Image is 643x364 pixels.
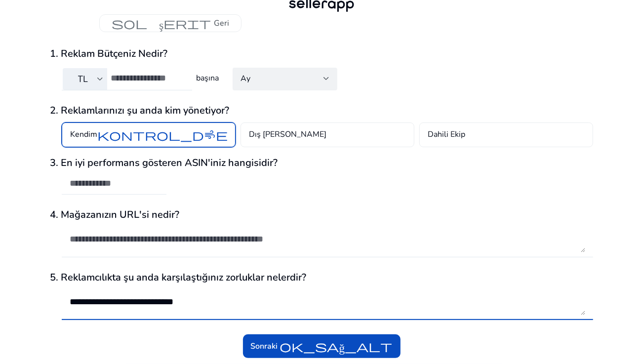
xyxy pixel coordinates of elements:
[280,339,393,353] font: ok_sağ_alt
[97,128,228,142] font: kontrol_daire
[50,156,278,169] font: 3. En iyi performans gösteren ASIN'iniz hangisidir?
[78,73,88,85] font: TL
[243,334,401,358] button: Sonrakiok_sağ_alt
[99,14,241,32] button: sol şeritGeri
[112,16,211,30] font: sol şerit
[50,104,229,117] font: 2. Reklamlarınızı şu anda kim yönetiyor?
[428,129,465,140] font: Dahili Ekip
[70,129,97,140] font: Kendim
[241,73,250,84] font: Ay
[50,271,306,284] font: 5. Reklamcılıkta şu anda karşılaştığınız zorluklar nelerdir?
[214,18,229,29] font: Geri
[249,129,326,140] font: Dış [PERSON_NAME]
[196,73,219,83] font: başına
[251,341,278,352] font: Sonraki
[50,208,179,221] font: 4. Mağazanızın URL'si nedir?
[50,47,167,60] font: 1. Reklam Bütçeniz Nedir?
